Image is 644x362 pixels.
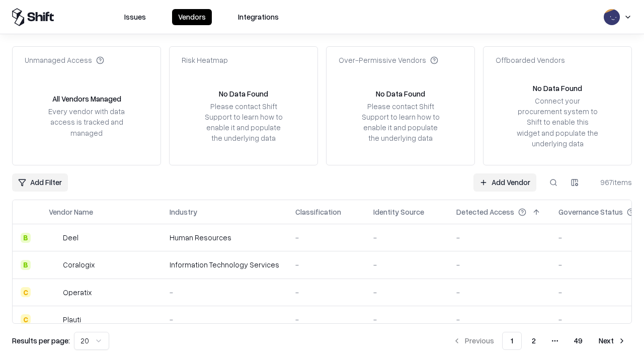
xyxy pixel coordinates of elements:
[21,314,31,324] div: C
[21,233,31,243] div: B
[516,96,599,149] div: Connect your procurement system to Shift to enable this widget and populate the underlying data
[295,314,357,325] div: -
[202,101,285,144] div: Please contact Shift Support to learn how to enable it and populate the underlying data
[21,287,31,297] div: C
[63,287,92,298] div: Operatix
[49,287,59,297] img: Operatix
[447,332,632,350] nav: pagination
[182,55,228,65] div: Risk Heatmap
[49,314,59,324] img: Plauti
[473,173,536,192] a: Add Vendor
[373,287,440,298] div: -
[21,260,31,270] div: B
[63,259,95,270] div: Coralogix
[339,55,438,65] div: Over-Permissive Vendors
[496,55,565,65] div: Offboarded Vendors
[295,259,357,270] div: -
[566,332,591,350] button: 49
[502,332,522,350] button: 1
[373,207,424,217] div: Identity Source
[49,260,59,270] img: Coralogix
[12,335,70,346] p: Results per page:
[524,332,544,350] button: 2
[592,177,632,188] div: 967 items
[373,259,440,270] div: -
[12,173,68,192] button: Add Filter
[295,207,341,217] div: Classification
[593,332,632,350] button: Next
[45,106,128,138] div: Every vendor with data access is tracked and managed
[373,232,440,243] div: -
[170,259,279,270] div: Information Technology Services
[170,207,197,217] div: Industry
[170,287,279,298] div: -
[456,259,542,270] div: -
[359,101,442,144] div: Please contact Shift Support to learn how to enable it and populate the underlying data
[456,314,542,325] div: -
[456,232,542,243] div: -
[49,233,59,243] img: Deel
[63,232,78,243] div: Deel
[63,314,81,325] div: Plauti
[295,232,357,243] div: -
[170,314,279,325] div: -
[232,9,285,25] button: Integrations
[373,314,440,325] div: -
[170,232,279,243] div: Human Resources
[533,83,582,94] div: No Data Found
[118,9,152,25] button: Issues
[172,9,212,25] button: Vendors
[558,207,623,217] div: Governance Status
[376,88,425,99] div: No Data Found
[456,207,514,217] div: Detected Access
[52,94,121,104] div: All Vendors Managed
[25,55,104,65] div: Unmanaged Access
[295,287,357,298] div: -
[219,88,268,99] div: No Data Found
[49,207,93,217] div: Vendor Name
[456,287,542,298] div: -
